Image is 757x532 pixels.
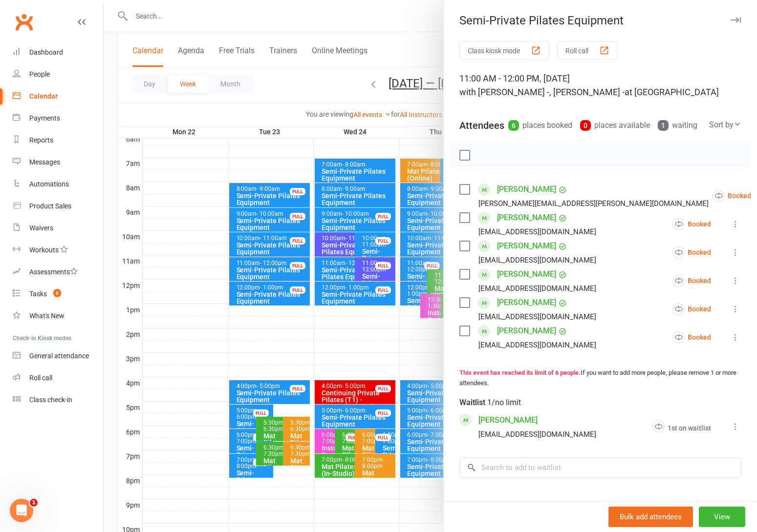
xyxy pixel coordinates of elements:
[459,87,625,97] span: with [PERSON_NAME] -, [PERSON_NAME] -
[29,136,53,144] div: Reports
[13,261,103,283] a: Assessments
[608,507,693,527] button: Bulk add attendees
[658,119,697,132] div: waiting
[12,10,36,34] a: Clubworx
[672,303,711,315] div: Booked
[478,310,596,323] div: [EMAIL_ADDRESS][DOMAIN_NAME]
[459,369,581,376] strong: This event has reached its limit of 6 people.
[478,339,596,351] div: [EMAIL_ADDRESS][DOMAIN_NAME]
[478,428,596,441] div: [EMAIL_ADDRESS][DOMAIN_NAME]
[29,396,72,404] div: Class check-in
[497,238,556,254] a: [PERSON_NAME]
[13,305,103,327] a: What's New
[497,266,556,282] a: [PERSON_NAME]
[13,63,103,85] a: People
[29,114,60,122] div: Payments
[580,119,650,132] div: places available
[13,41,103,63] a: Dashboard
[53,289,61,297] span: 6
[709,119,741,131] div: Sort by
[459,396,521,409] div: Waitlist
[487,396,521,409] div: 1/no limit
[672,275,711,287] div: Booked
[497,210,556,225] a: [PERSON_NAME]
[13,151,103,173] a: Messages
[13,217,103,239] a: Waivers
[444,14,757,27] div: Semi-Private Pilates Equipment
[497,295,556,310] a: [PERSON_NAME]
[30,499,38,507] span: 1
[29,352,89,360] div: General attendance
[672,246,711,259] div: Booked
[459,119,504,132] div: Attendees
[478,412,538,428] a: [PERSON_NAME]
[672,331,711,344] div: Booked
[13,195,103,217] a: Product Sales
[10,499,33,522] iframe: Intercom live chat
[652,420,711,432] div: 1st on waitlist
[29,92,58,100] div: Calendar
[478,282,596,295] div: [EMAIL_ADDRESS][DOMAIN_NAME]
[699,507,745,527] button: View
[29,312,65,320] div: What's New
[497,323,556,339] a: [PERSON_NAME]
[508,120,519,131] div: 6
[13,283,103,305] a: Tasks 6
[459,368,741,389] div: If you want to add more people, please remove 1 or more attendees.
[497,182,556,197] a: [PERSON_NAME]
[29,268,78,276] div: Assessments
[478,225,596,238] div: [EMAIL_ADDRESS][DOMAIN_NAME]
[672,218,711,230] div: Booked
[29,224,53,232] div: Waivers
[625,87,719,97] span: at [GEOGRAPHIC_DATA]
[478,197,709,210] div: [PERSON_NAME][EMAIL_ADDRESS][PERSON_NAME][DOMAIN_NAME]
[478,254,596,266] div: [EMAIL_ADDRESS][DOMAIN_NAME]
[459,457,741,478] input: Search to add to waitlist
[13,345,103,367] a: General attendance kiosk mode
[459,72,741,99] div: 11:00 AM - 12:00 PM, [DATE]
[13,389,103,411] a: Class kiosk mode
[13,129,103,151] a: Reports
[13,239,103,261] a: Workouts
[29,202,71,210] div: Product Sales
[508,119,572,132] div: places booked
[29,180,69,188] div: Automations
[29,48,63,56] div: Dashboard
[29,158,60,166] div: Messages
[557,41,618,60] button: Roll call
[13,107,103,129] a: Payments
[580,120,591,131] div: 0
[658,120,669,131] div: 1
[13,367,103,389] a: Roll call
[29,246,59,254] div: Workouts
[29,70,50,78] div: People
[713,190,751,202] div: Booked
[13,85,103,107] a: Calendar
[13,173,103,195] a: Automations
[459,41,549,60] button: Class kiosk mode
[29,374,52,382] div: Roll call
[29,290,47,298] div: Tasks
